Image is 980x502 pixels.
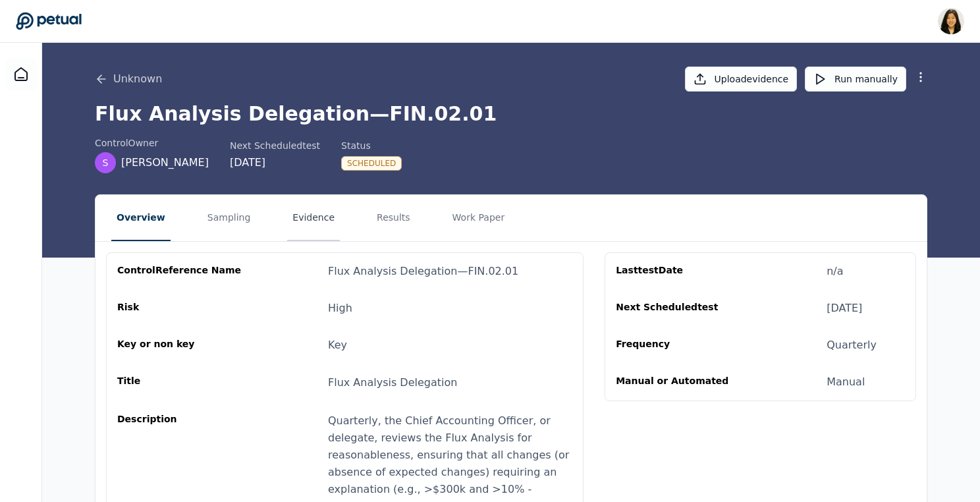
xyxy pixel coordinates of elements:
[95,136,209,150] div: control Owner
[230,139,320,152] div: Next Scheduled test
[328,300,352,316] div: High
[341,139,402,152] div: Status
[95,195,927,241] nav: Tabs
[805,67,906,92] button: Run manually
[827,264,843,279] div: n/a
[287,195,340,241] button: Evidence
[328,264,518,279] div: Flux Analysis Delegation — FIN.02.01
[371,195,416,241] button: Results
[117,300,244,316] div: Risk
[16,12,82,30] a: Go to Dashboard
[95,102,927,126] h1: Flux Analysis Delegation — FIN.02.01
[328,376,457,389] span: Flux Analysis Delegation
[827,300,862,316] div: [DATE]
[202,195,256,241] button: Sampling
[117,337,244,353] div: Key or non key
[341,156,402,171] div: Scheduled
[121,155,209,171] span: [PERSON_NAME]
[938,8,964,34] img: Renee Park
[447,195,510,241] button: Work Paper
[616,264,742,279] div: Last test Date
[328,337,347,353] div: Key
[827,374,865,390] div: Manual
[103,156,109,169] span: S
[230,155,320,171] div: [DATE]
[616,374,742,390] div: Manual or Automated
[827,337,877,353] div: Quarterly
[685,67,798,92] button: Uploadevidence
[5,59,37,90] a: Dashboard
[616,337,742,353] div: Frequency
[616,300,742,316] div: Next Scheduled test
[117,374,244,391] div: Title
[111,195,171,241] button: Overview
[95,71,162,87] button: Unknown
[117,264,244,279] div: control Reference Name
